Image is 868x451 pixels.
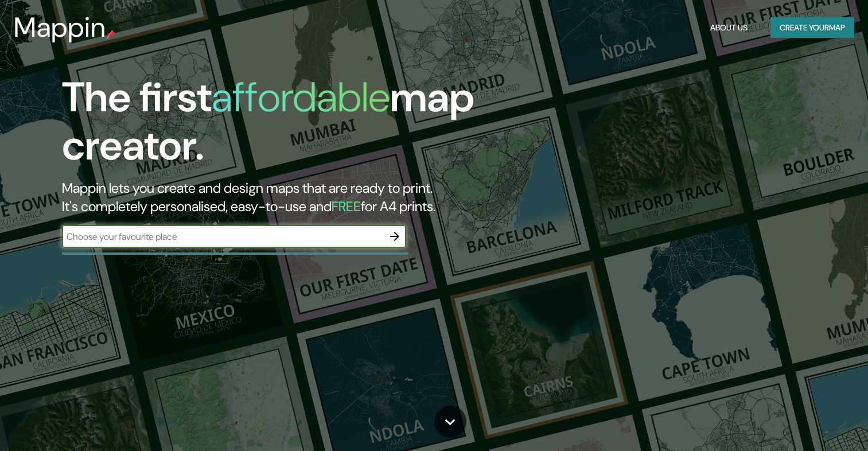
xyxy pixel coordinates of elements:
img: mappin-pin [106,30,115,39]
h1: affordable [212,71,390,124]
h1: The first map creator. [62,73,496,179]
input: Choose your favourite place [62,230,383,243]
button: About Us [706,17,752,38]
h3: Mappin [14,11,106,44]
h2: Mappin lets you create and design maps that are ready to print. It's completely personalised, eas... [62,179,496,216]
h5: FREE [332,197,361,215]
button: Create yourmap [770,17,854,38]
